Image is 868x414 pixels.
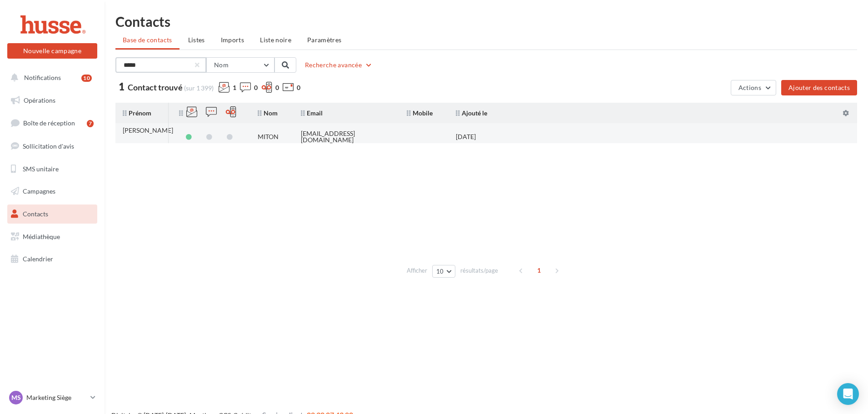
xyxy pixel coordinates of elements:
p: Marketing Siège [26,393,87,402]
span: Notifications [24,74,61,81]
div: [EMAIL_ADDRESS][DOMAIN_NAME] [301,130,392,143]
a: Opérations [5,91,99,110]
a: Calendrier [5,249,99,269]
span: 1 [233,83,236,92]
button: Nouvelle campagne [7,43,97,59]
span: SMS unitaire [23,165,59,172]
span: Contacts [23,210,48,218]
span: Opérations [24,96,55,104]
span: Email [301,109,323,117]
div: [PERSON_NAME] [123,127,173,134]
button: 10 [432,265,455,278]
span: Nom [214,61,229,69]
div: MITON [258,134,279,140]
div: 10 [81,75,92,82]
span: Campagnes [23,187,55,195]
span: Calendrier [23,255,53,263]
a: Campagnes [5,182,99,201]
span: résultats/page [460,266,498,275]
span: Liste noire [260,36,291,44]
a: Médiathèque [5,227,99,246]
span: (sur 1 399) [184,84,214,92]
span: 10 [436,268,444,275]
button: Notifications 10 [5,68,95,87]
span: Listes [188,36,205,44]
a: Boîte de réception7 [5,113,99,133]
a: SMS unitaire [5,160,99,179]
span: Paramètres [307,36,342,44]
a: Sollicitation d'avis [5,137,99,156]
span: Sollicitation d'avis [23,142,74,150]
span: Nom [258,109,278,117]
h1: Contacts [115,15,857,28]
span: 0 [297,83,300,92]
span: 1 [532,263,546,278]
button: Recherche avancée [301,60,376,70]
span: 0 [254,83,258,92]
span: MS [11,393,21,402]
span: Ajouté le [456,109,487,117]
div: 7 [87,120,94,127]
span: Mobile [407,109,433,117]
span: Médiathèque [23,233,60,240]
span: 0 [275,83,279,92]
div: [DATE] [456,134,476,140]
span: 1 [119,82,125,92]
a: Contacts [5,205,99,224]
span: Afficher [407,266,427,275]
span: Boîte de réception [23,119,75,127]
span: Contact trouvé [128,82,183,92]
span: Actions [738,84,761,91]
button: Actions [731,80,776,95]
span: Prénom [123,109,151,117]
div: Open Intercom Messenger [837,383,859,405]
button: Ajouter des contacts [781,80,857,95]
a: MS Marketing Siège [7,389,97,406]
button: Nom [206,57,274,73]
span: Imports [221,36,244,44]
